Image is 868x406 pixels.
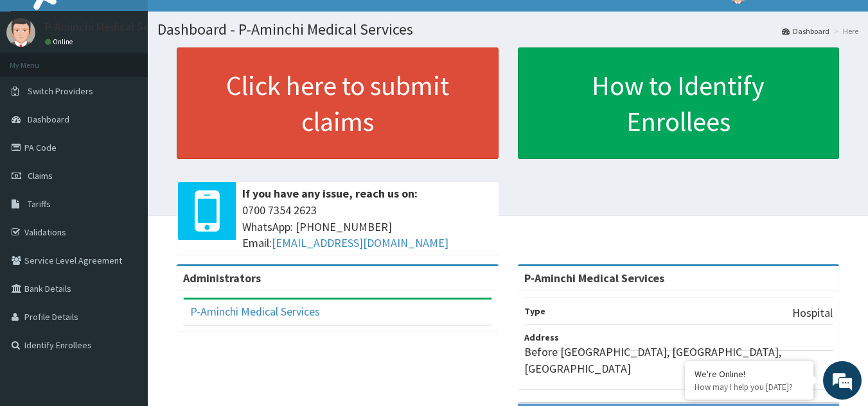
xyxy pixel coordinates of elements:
[24,64,52,96] img: d_794563401_company_1708531726252_794563401
[695,368,804,380] div: We're Online!
[524,305,545,317] b: Type
[28,85,93,97] span: Switch Providers
[524,332,559,343] b: Address
[6,18,35,47] img: User Image
[45,21,179,33] p: P-Aminchi Medical Services
[28,170,53,182] span: Claims
[177,47,499,159] a: Click here to submit claims
[695,382,804,393] p: How may I help you today?
[831,26,858,37] li: Here
[211,6,242,37] div: Minimize live chat window
[75,121,177,251] span: We're online!
[242,186,418,201] b: If you have any issue, reach us on:
[792,305,833,321] p: Hospital
[67,72,216,89] div: Chat with us now
[190,304,320,319] a: P-Aminchi Medical Services
[518,47,840,159] a: How to Identify Enrollees
[183,271,261,285] b: Administrators
[28,198,51,210] span: Tariffs
[28,114,69,125] span: Dashboard
[6,270,245,315] textarea: Type your message and hit 'Enter'
[45,37,76,46] a: Online
[272,235,448,250] a: [EMAIL_ADDRESS][DOMAIN_NAME]
[524,344,833,376] p: Before [GEOGRAPHIC_DATA], [GEOGRAPHIC_DATA], [GEOGRAPHIC_DATA]
[242,202,492,251] span: 0700 7354 2623 WhatsApp: [PHONE_NUMBER] Email:
[782,26,829,37] a: Dashboard
[524,271,664,285] strong: P-Aminchi Medical Services
[157,21,858,38] h1: Dashboard - P-Aminchi Medical Services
